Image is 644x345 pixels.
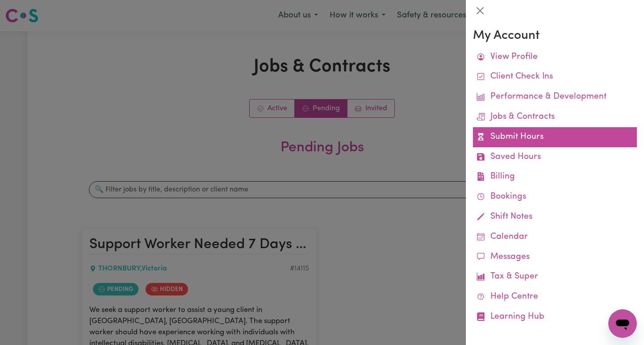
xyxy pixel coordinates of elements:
a: Jobs & Contracts [473,107,637,127]
a: Calendar [473,227,637,247]
a: Client Check Ins [473,67,637,87]
h3: My Account [473,29,637,44]
a: Bookings [473,187,637,207]
a: Performance & Development [473,87,637,107]
a: Submit Hours [473,127,637,147]
a: Shift Notes [473,207,637,227]
button: Close [473,4,487,18]
iframe: Button to launch messaging window [608,309,637,338]
a: Help Centre [473,287,637,307]
a: View Profile [473,47,637,67]
a: Billing [473,167,637,187]
a: Tax & Super [473,267,637,287]
a: Saved Hours [473,147,637,167]
a: Messages [473,247,637,267]
a: Learning Hub [473,307,637,327]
